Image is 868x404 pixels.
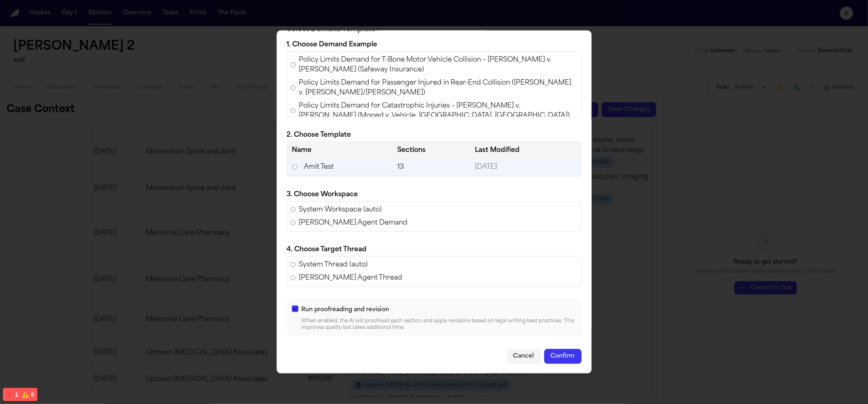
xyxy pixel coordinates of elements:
[287,244,582,254] p: 4. Choose Target Thread
[291,207,296,212] input: System Workspace (auto)
[299,218,408,227] span: [PERSON_NAME] Agent Demand
[291,275,296,280] input: [PERSON_NAME] Agent Thread
[544,349,582,363] button: Confirm
[287,189,582,199] p: 3. Choose Workspace
[299,55,577,75] span: Policy Limits Demand for T-Bone Motor Vehicle Collision – [PERSON_NAME] v. [PERSON_NAME] (Safeway...
[392,142,470,159] th: Sections
[287,142,392,159] th: Name
[287,40,582,50] p: 1. Choose Demand Example
[507,349,541,363] button: Cancel
[291,62,296,67] input: Policy Limits Demand for T-Bone Motor Vehicle Collision – [PERSON_NAME] v. [PERSON_NAME] (Safeway...
[291,108,296,113] input: Policy Limits Demand for Catastrophic Injuries – [PERSON_NAME] v. [PERSON_NAME] (Moped v. Vehicle...
[291,85,296,90] input: Policy Limits Demand for Passenger Injured in Rear-End Collision ([PERSON_NAME] v. [PERSON_NAME]/...
[287,26,582,33] h2: Select Demand Template
[470,158,581,176] td: [DATE]
[299,101,577,121] span: Policy Limits Demand for Catastrophic Injuries – [PERSON_NAME] v. [PERSON_NAME] (Moped v. Vehicle...
[302,317,577,331] p: When enabled, the AI will proofread each section and apply revisions based on legal writing best ...
[302,306,389,312] span: Run proofreading and revision
[299,259,368,269] span: System Thread (auto)
[392,158,470,176] td: 13
[287,130,582,140] p: 2. Choose Template
[287,159,392,176] td: Amit Test
[299,78,577,98] span: Policy Limits Demand for Passenger Injured in Rear-End Collision ([PERSON_NAME] v. [PERSON_NAME]/...
[299,273,402,282] span: [PERSON_NAME] Agent Thread
[299,204,382,214] span: System Workspace (auto)
[291,262,296,267] input: System Thread (auto)
[470,142,581,159] th: Last Modified
[291,220,296,225] input: [PERSON_NAME] Agent Demand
